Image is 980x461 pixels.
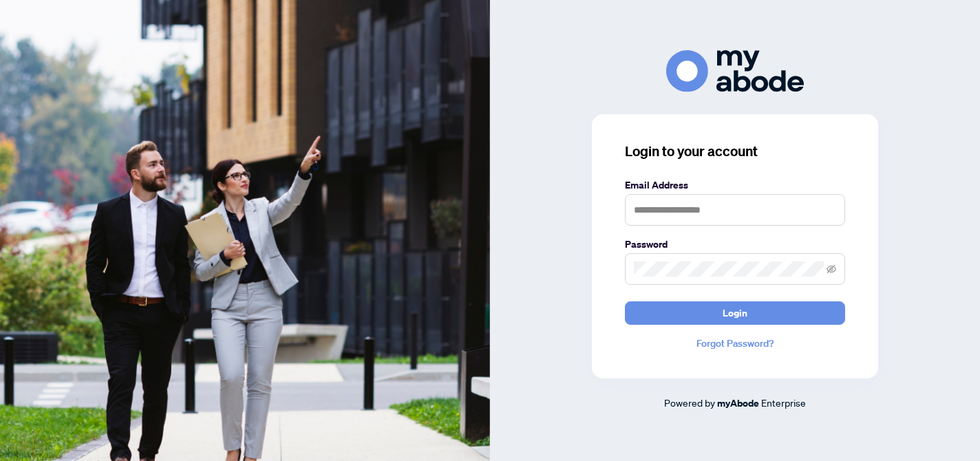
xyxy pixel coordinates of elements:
h3: Login to your account [625,142,845,161]
span: Enterprise [761,396,806,409]
span: eye-invisible [827,264,836,274]
label: Password [625,237,845,252]
a: myAbode [717,396,759,411]
button: Login [625,301,845,325]
a: Forgot Password? [625,336,845,351]
label: Email Address [625,178,845,193]
span: Login [723,302,747,324]
img: ma-logo [666,50,804,92]
span: Powered by [664,396,715,409]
